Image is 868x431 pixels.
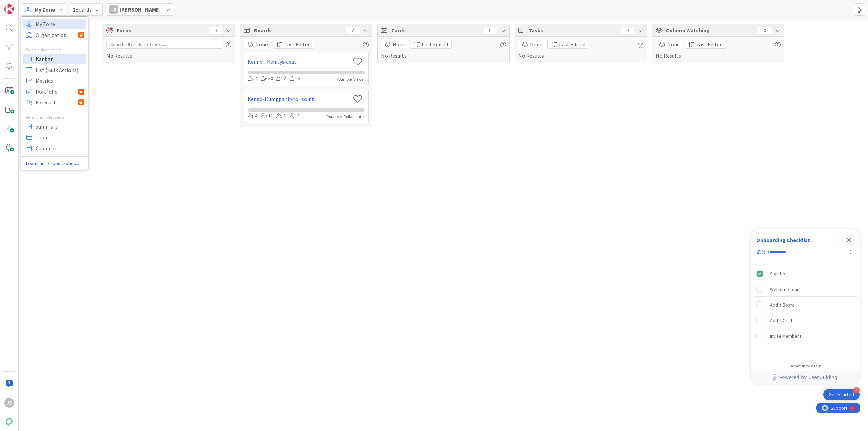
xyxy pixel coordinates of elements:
[21,47,88,53] div: Select a single board
[770,285,799,293] div: Welcome Tour
[73,5,92,14] span: Boards
[21,114,88,120] div: Select multiple boards
[254,26,343,34] span: Boards
[35,5,55,14] span: My Zone
[209,27,222,34] div: 0
[276,112,286,120] div: 1
[685,40,726,49] button: Last Edited
[255,40,268,48] span: None
[23,65,86,75] a: List (Bulk Actions)
[23,30,86,40] a: Organization
[751,371,860,384] div: Footer
[666,26,755,34] span: Column Watching
[754,371,856,384] a: Powered by UserGuiding
[547,40,589,49] button: Last Edited
[23,143,86,153] a: Calendar
[261,75,273,82] div: 30
[290,112,300,120] div: 13
[290,75,300,82] div: 16
[756,249,766,255] div: 20%
[106,40,222,49] input: Search all cards and tasks...
[751,263,860,359] div: Checklist items
[36,121,84,132] span: Summary
[36,30,78,40] span: Organization
[34,3,38,8] div: 9+
[696,40,723,48] span: Last Edited
[36,19,84,29] span: My Zone
[843,235,854,246] div: Close Checklist
[327,114,365,120] div: Your role: Collaborator
[529,26,617,34] span: Tasks
[621,27,634,34] div: 0
[261,112,273,120] div: 11
[754,282,857,297] div: Welcome Tour is incomplete.
[23,76,86,85] a: Metrics
[393,40,405,48] span: None
[754,297,857,312] div: Add a Board is incomplete.
[518,40,643,60] div: No Results
[109,5,118,14] div: JS
[754,313,857,328] div: Add a Card is incomplete.
[248,75,257,82] div: 4
[422,40,448,48] span: Last Edited
[36,143,84,153] span: Calendar
[21,160,88,167] a: Learn more about Zones...
[248,58,350,66] a: Kenno - Kehitysideat
[391,26,480,34] span: Cards
[36,97,78,107] span: Forecast
[381,40,506,60] div: No Results
[4,417,14,427] img: avatar
[779,373,837,381] span: Powered by UserGuiding
[823,389,860,400] div: Open Get Started checklist, remaining modules: 4
[756,236,810,244] div: Onboarding Checklist
[754,266,857,281] div: Sign Up is complete.
[284,40,311,48] span: Last Edited
[559,40,585,48] span: Last Edited
[667,40,680,48] span: None
[853,387,860,393] div: 4
[4,398,14,408] div: JS
[117,26,203,34] span: Focus
[770,316,792,325] div: Add a Card
[770,270,785,278] div: Sign Up
[248,95,350,103] a: Kenno-Kumppanipriorisointi
[770,301,795,309] div: Add a Board
[789,363,821,369] div: Do not show again
[337,76,365,82] div: Your role: Viewer
[770,332,802,340] div: Invite Members
[410,40,452,49] button: Last Edited
[751,229,860,384] div: Checklist Container
[656,40,781,60] div: No Results
[829,391,854,398] div: Get Started
[23,19,86,29] a: My Zone
[273,40,314,49] button: Last Edited
[248,112,257,120] div: 4
[758,27,772,34] div: 0
[120,5,161,14] span: [PERSON_NAME]
[36,76,84,86] span: Metrics
[23,87,86,96] a: Portfolio
[14,1,31,9] span: Support
[4,4,14,14] img: Visit kanbanzone.com
[23,98,86,107] a: Forecast
[484,27,497,34] div: 0
[36,86,78,97] span: Portfolio
[36,65,84,75] span: List (Bulk Actions)
[276,75,286,82] div: 2
[36,54,84,64] span: Kanban
[106,40,231,60] div: No Results
[23,54,86,64] a: Kanban
[754,329,857,344] div: Invite Members is incomplete.
[530,40,542,48] span: None
[756,249,854,255] div: Checklist progress: 20%
[346,27,360,34] div: 2
[23,122,86,131] a: Summary
[23,133,86,142] a: Table
[36,132,84,142] span: Table
[73,6,75,13] b: 2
